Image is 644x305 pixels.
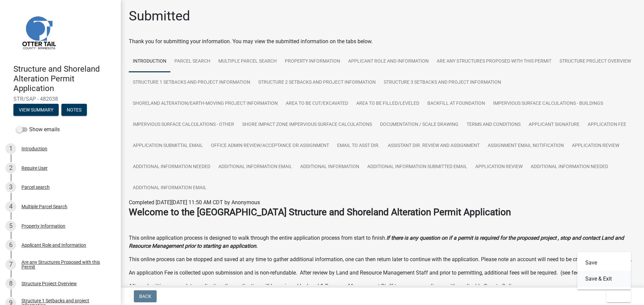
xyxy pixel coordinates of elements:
a: Property Information [281,51,344,72]
a: Structure Project Overview [555,51,635,72]
div: Introduction [21,146,47,151]
div: 5 [5,221,16,231]
a: Application Review [471,156,527,178]
a: Additional Information Email [129,177,211,199]
a: Area to be Filled/Leveled [352,93,423,115]
a: Parcel search [170,51,214,72]
a: Documentation / Scale Drawing [376,114,463,136]
a: Terms and Conditions [463,114,525,136]
a: Impervious Surface Calculations - Buildings [489,93,607,115]
a: Introduction [129,51,170,72]
span: Back [139,294,151,299]
div: Thank you for submitting your information. You may view the submitted information on the tabs below. [129,37,636,46]
a: Area to be Cut/Excavated [282,93,352,115]
button: Exit [606,290,631,302]
strong: If there is any question on if a permit is required for the proposed project , stop and contact L... [129,235,624,249]
p: This online application process is designed to walk through the entire application process from s... [129,234,636,250]
div: Property Information [21,224,65,228]
label: Show emails [16,126,60,134]
a: Applicant Signature [525,114,584,136]
button: Notes [61,104,87,116]
a: Are any Structures Proposed with this Permit [433,51,555,72]
div: 2 [5,163,16,173]
div: Parcel search [21,185,50,189]
a: Additional Information Needed [129,156,214,178]
a: Multiple Parcel Search [214,51,281,72]
a: Office Admin Review/Acceptance or Assignment [207,135,333,157]
div: 8 [5,278,16,289]
a: Assignment Email Notification [484,135,568,157]
a: Application Submittal Email [129,135,207,157]
a: Additional Information Submitted Email [363,156,471,178]
div: 7 [5,259,16,270]
p: This online process can be stopped and saved at any time to gather additional information, one ca... [129,255,636,263]
p: An application Fee is collected upon submission and is non-refundable. After review by Land and R... [129,269,636,277]
div: Structure Project Overview [21,281,77,286]
a: Structure 2 Setbacks and project information [254,72,380,93]
a: Application Review [568,135,623,157]
a: Structure 1 Setbacks and project information [129,72,254,93]
wm-modal-confirm: Notes [61,108,87,113]
span: Completed [DATE][DATE] 11:50 AM CDT by Anonymous [129,199,260,206]
a: Applicant Role and Information [344,51,433,72]
a: Impervious Surface Calculations - Other [129,114,238,136]
button: Back [134,290,157,302]
div: Multiple Parcel Search [21,204,67,209]
div: Exit [577,252,631,290]
span: STR/SAP - 482038 [13,96,107,102]
div: Applicant Role and Information [21,243,86,247]
p: After submitting a complete application, the application will be reviewed by Land & Resource Mana... [129,282,636,290]
a: Additional Information [296,156,363,178]
div: 6 [5,240,16,250]
div: Are any Structures Proposed with this Permit [21,260,110,269]
button: Save [577,255,631,271]
a: Email to Asst Dir. [333,135,384,157]
div: 1 [5,143,16,154]
a: Additional Information Needed [527,156,612,178]
a: Shoreland Alteration/Earth-Moving Project Information [129,93,282,115]
h1: Submitted [129,8,190,24]
img: Otter Tail County, Minnesota [13,7,64,57]
a: Application Fee [584,114,630,136]
div: Require User [21,166,48,170]
a: Assistant Dir. Review and Assignment [384,135,484,157]
span: Exit [612,294,622,299]
a: Structure 3 Setbacks and project information [380,72,505,93]
strong: Welcome to the [GEOGRAPHIC_DATA] Structure and Shoreland Alteration Permit Application [129,207,511,218]
a: Shore Impact Zone Impervious Surface Calculations [238,114,376,136]
button: View Summary [13,104,59,116]
h4: Structure and Shoreland Alteration Permit Application [13,64,115,93]
a: Additional Information Email [214,156,296,178]
div: 4 [5,201,16,212]
div: 3 [5,182,16,193]
button: Save & Exit [577,271,631,287]
a: Backfill at foundation [423,93,489,115]
wm-modal-confirm: Summary [13,108,59,113]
